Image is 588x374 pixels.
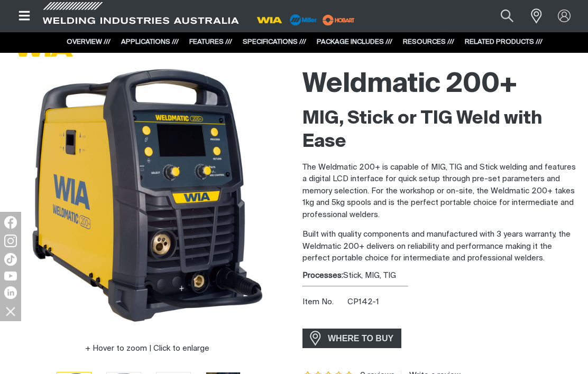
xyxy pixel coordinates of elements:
img: Instagram [4,235,17,247]
h1: Weldmatic 200+ [302,68,580,102]
button: Hover to zoom | Click to enlarge [79,342,216,355]
h2: MIG, Stick or TIG Weld with Ease [302,107,580,154]
span: WHERE TO BUY [321,330,400,347]
img: LinkedIn [4,286,17,299]
p: The Weldmatic 200+ is capable of MIG, TIG and Stick welding and features a digital LCD interface ... [302,162,580,221]
p: Built with quality components and manufactured with 3 years warranty, the Weldmatic 200+ delivers... [302,229,580,265]
a: RELATED PRODUCTS /// [465,39,543,45]
span: Item No. [302,296,345,308]
a: SPECIFICATIONS /// [243,39,306,45]
img: TikTok [4,253,17,266]
img: YouTube [4,272,17,280]
a: PACKAGE INCLUDES /// [317,39,392,45]
img: Facebook [4,216,17,229]
a: FEATURES /// [189,39,232,45]
div: Stick, MIG, TIG [302,270,580,282]
a: APPLICATIONS /// [121,39,179,45]
span: CP142-1 [347,298,379,306]
button: Search products [489,4,525,28]
input: Product name or item number... [476,4,525,28]
a: WHERE TO BUY [302,329,401,348]
strong: Processes: [302,272,343,279]
a: miller [319,16,358,24]
img: Weldmatic 200+ [15,62,279,326]
a: OVERVIEW /// [67,39,111,45]
img: miller [319,12,358,28]
img: hide socials [2,302,20,320]
a: RESOURCES /// [403,39,454,45]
